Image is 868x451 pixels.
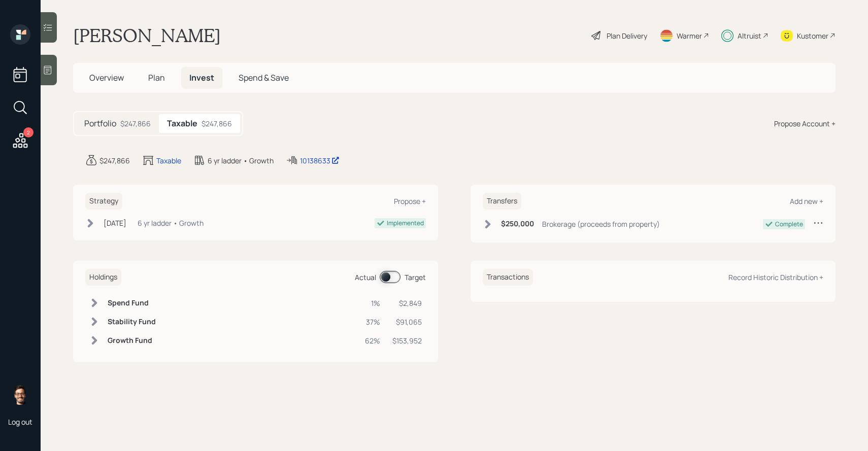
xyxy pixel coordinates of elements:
h6: Strategy [85,193,122,210]
h6: Holdings [85,269,121,286]
div: $247,866 [120,118,151,129]
div: 6 yr ladder • Growth [138,218,204,228]
h6: Transactions [483,269,533,286]
div: 37% [365,317,380,327]
span: Overview [89,72,124,83]
div: Warmer [677,30,702,41]
div: $91,065 [392,317,422,327]
h1: [PERSON_NAME] [73,24,221,47]
div: 2 [23,127,34,137]
img: sami-boghos-headshot.png [10,385,30,405]
h6: Stability Fund [108,318,156,326]
h6: Transfers [483,193,521,210]
h5: Portfolio [84,119,116,128]
h5: Taxable [167,119,197,128]
div: $2,849 [392,298,422,308]
div: Implemented [387,219,424,228]
h6: Growth Fund [108,336,156,345]
div: Log out [8,417,32,427]
div: Kustomer [797,30,828,41]
div: Actual [355,272,376,283]
div: [DATE] [104,218,126,228]
div: Propose Account + [774,118,836,129]
div: Record Historic Distribution + [728,272,823,282]
div: Altruist [738,30,761,41]
div: $153,952 [392,335,422,346]
div: Target [405,272,426,283]
div: 10138633 [300,155,340,166]
div: $247,866 [99,155,130,166]
div: Brokerage (proceeds from property) [542,219,660,229]
div: 62% [365,335,380,346]
h6: Spend Fund [108,299,156,307]
div: Propose + [394,196,426,206]
h6: $250,000 [501,220,534,228]
div: Taxable [156,155,181,166]
div: 6 yr ladder • Growth [208,155,274,166]
span: Spend & Save [239,72,289,83]
div: Complete [775,220,803,229]
div: $247,866 [202,118,232,129]
div: Plan Delivery [607,30,647,41]
span: Invest [189,72,214,83]
div: 1% [365,298,380,308]
span: Plan [148,72,165,83]
div: Add new + [790,196,823,206]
